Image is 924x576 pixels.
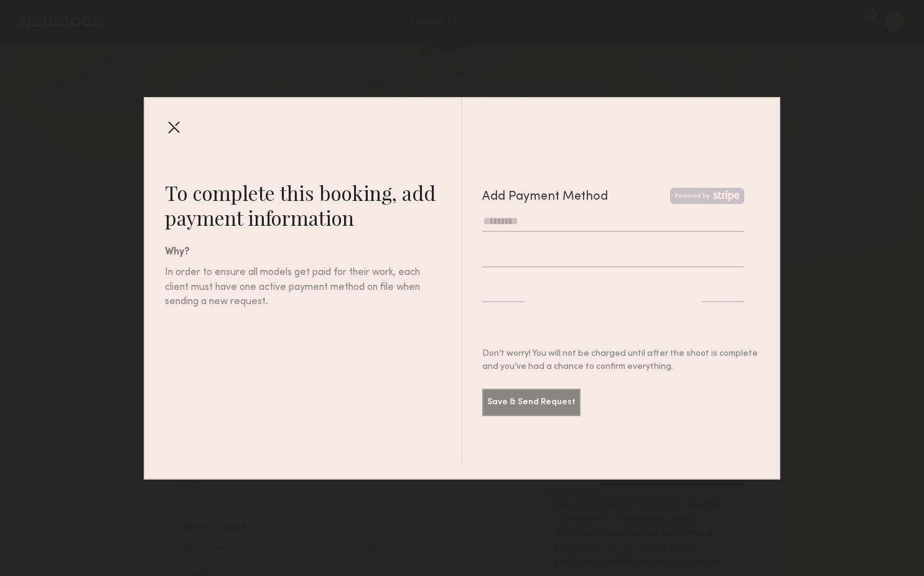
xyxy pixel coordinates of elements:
div: In order to ensure all models get paid for their work, each client must have one active payment m... [165,265,421,310]
iframe: Secure card number input frame [482,251,745,262]
div: To complete this booking, add payment information [165,180,461,230]
div: Why? [165,245,461,260]
iframe: Secure expiration date input frame [482,286,525,298]
div: Don’t worry! You will not be charged until after the shoot is complete and you’ve had a chance to... [482,348,760,374]
iframe: Secure CVC input frame [702,286,744,298]
div: Add Payment Method [482,188,608,207]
